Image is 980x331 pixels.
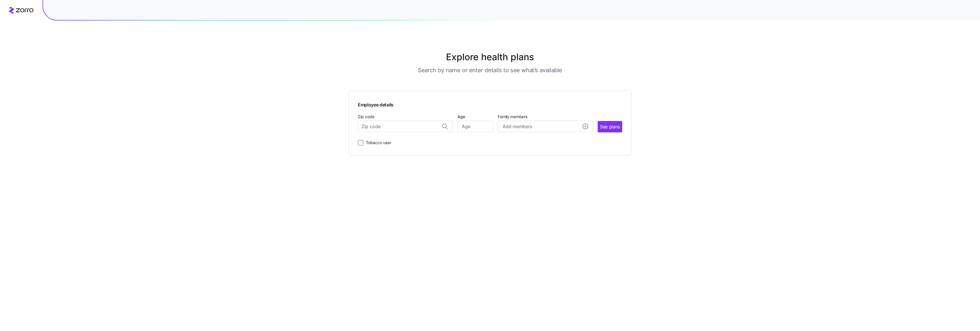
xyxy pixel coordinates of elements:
label: Tobacco user [364,139,391,146]
button: Add membersadd icon [498,121,593,132]
label: Age [457,114,465,120]
input: Age [457,121,493,132]
input: Zip code [358,121,453,132]
label: Zip code [358,114,374,120]
span: Family members [498,114,593,120]
h3: Search by name or enter details to see what’s available [418,66,562,74]
span: Add members [503,123,532,130]
svg: add icon [583,124,588,129]
button: See plans [598,121,622,132]
span: See plans [600,123,620,130]
span: Employee details [358,100,622,108]
h1: Explore health plans [363,50,618,64]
